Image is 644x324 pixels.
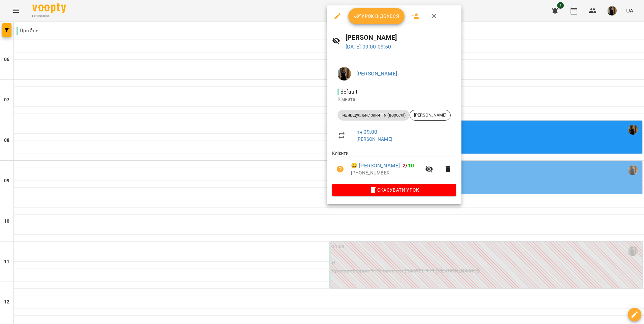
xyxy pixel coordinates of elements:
[356,129,377,135] a: пн , 09:00
[410,112,450,118] span: [PERSON_NAME]
[348,8,405,24] button: Урок відбувся
[410,110,451,121] div: [PERSON_NAME]
[337,67,351,80] img: 283d04c281e4d03bc9b10f0e1c453e6b.jpg
[356,70,397,77] a: [PERSON_NAME]
[337,112,410,118] span: Індивідуальне заняття (дорослі)
[402,162,406,169] span: 2
[346,43,391,50] a: [DATE] 09:00-09:50
[337,96,451,103] p: Кімната
[337,186,451,194] span: Скасувати Урок
[354,12,399,20] span: Урок відбувся
[402,162,414,169] b: /
[351,170,421,176] p: [PHONE_NUMBER]
[346,32,456,43] h6: [PERSON_NAME]
[408,162,414,169] span: 10
[337,89,359,95] span: - default
[332,150,456,184] ul: Клієнти
[351,162,400,170] a: 😀 [PERSON_NAME]
[332,161,348,177] button: Візит ще не сплачено. Додати оплату?
[332,184,456,196] button: Скасувати Урок
[356,136,392,142] a: [PERSON_NAME]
